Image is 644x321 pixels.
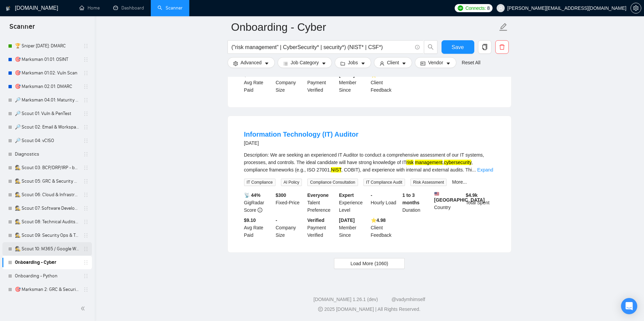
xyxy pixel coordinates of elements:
span: caret-down [446,61,451,66]
div: Company Size [274,71,306,94]
span: holder [83,70,89,76]
a: 🔎 Scout 02: Email & Workspace [15,120,79,134]
b: ⭐️ 4.98 [371,217,386,223]
div: Member Since [338,216,369,239]
span: caret-down [321,61,326,66]
a: More... [452,179,467,185]
span: 8 [487,4,490,12]
span: bars [283,61,288,66]
a: 🎯 Marksman 01.02: Vuln Scan [15,66,79,80]
span: Compliance Consultation [307,179,358,186]
span: Load More (1060) [351,260,388,267]
span: caret-down [361,61,365,66]
a: 🕵️ Scout 09: Security Ops & Tooling - not configed [15,229,79,242]
div: Total Spent [464,191,496,214]
span: holder [83,179,89,184]
button: delete [495,40,509,54]
span: search [424,44,437,50]
span: Save [452,43,464,51]
a: 🔎 Marksman 04.01: Maturity Assessment [15,93,79,107]
span: holder [83,43,89,49]
span: double-left [80,305,87,312]
div: Payment Verified [306,216,338,239]
button: setting [630,3,641,14]
img: 🇺🇸 [434,191,439,196]
div: Open Intercom Messenger [621,298,637,314]
span: caret-down [402,61,406,66]
button: userClientcaret-down [374,57,412,68]
a: 🕵️ Scout 07: Software Development - not configed [15,202,79,215]
span: Advanced [241,59,262,66]
span: ... [472,167,476,173]
div: Member Since [338,71,369,94]
a: 🕵️ Scout 03: BCP/DRP/IRP - broken [15,161,79,175]
div: Talent Preference [306,191,338,214]
span: Jobs [348,59,358,66]
div: GigRadar Score [243,191,275,214]
b: $9.10 [244,217,256,223]
a: 🎯 Marksman 02.01: DMARC [15,80,79,93]
b: - [276,217,277,223]
mark: NIST [331,167,341,173]
span: holder [83,219,89,225]
mark: cybersecurity [444,160,471,165]
span: holder [83,124,89,130]
b: Verified [307,217,325,223]
img: upwork-logo.png [458,5,463,11]
div: 2025 [DOMAIN_NAME] | All Rights Reserved. [100,306,639,313]
div: Client Feedback [369,216,401,239]
span: IT Compliance Audit [363,179,405,186]
div: Description: We are seeking an experienced IT Auditor to conduct a comprehensive assessment of ou... [244,151,495,174]
a: Information Technology (IT) Auditor [244,131,359,138]
div: Client Feedback [369,71,401,94]
span: holder [83,246,89,252]
a: dashboardDashboard [113,5,144,11]
b: 1 to 3 months [402,192,420,205]
input: Search Freelance Jobs... [232,43,412,51]
input: Scanner name... [231,19,498,36]
div: Company Size [274,216,306,239]
span: edit [499,23,508,31]
a: setting [630,5,641,11]
a: 🕵️ Scout 06: Cloud & Infrastructure - not configed [15,188,79,202]
mark: risk [406,160,414,165]
span: holder [83,165,89,170]
b: - [371,192,373,198]
span: delete [496,44,508,50]
a: @vadymhimself [391,297,425,302]
span: setting [233,61,238,66]
span: copyright [318,307,323,312]
span: holder [83,57,89,62]
a: Onboarding - Cyber [15,256,79,269]
a: 🔎 Scout 01: Vuln & PenTest [15,107,79,120]
a: 🎯 Marksman 2: GRC & Security Audits [15,283,79,296]
a: 🕵️ Scout 05: GRC & Security Program - not configed [15,175,79,188]
span: IT Compliance [244,179,276,186]
a: [DOMAIN_NAME] 1.26.1 (dev) [313,297,378,302]
span: holder [83,287,89,292]
span: info-circle [258,208,262,212]
b: [GEOGRAPHIC_DATA] [434,191,485,203]
button: settingAdvancedcaret-down [228,57,275,68]
b: Expert [339,192,354,198]
div: Duration [401,191,433,214]
span: Connects: [466,4,486,12]
button: copy [478,40,492,54]
a: homeHome [79,5,100,11]
a: Onboarding - Python [15,269,79,283]
span: holder [83,97,89,103]
mark: management [415,160,443,165]
div: Country [433,191,464,214]
span: Risk Assessment [410,179,447,186]
div: Hourly Load [369,191,401,214]
div: Avg Rate Paid [243,71,275,94]
button: search [424,40,437,54]
span: holder [83,84,89,89]
button: barsJob Categorycaret-down [278,57,332,68]
img: logo [6,3,10,14]
div: Payment Verified [306,71,338,94]
b: Everyone [307,192,329,198]
div: [DATE] [244,139,359,147]
span: Vendor [428,59,443,66]
span: Scanner [4,22,40,36]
